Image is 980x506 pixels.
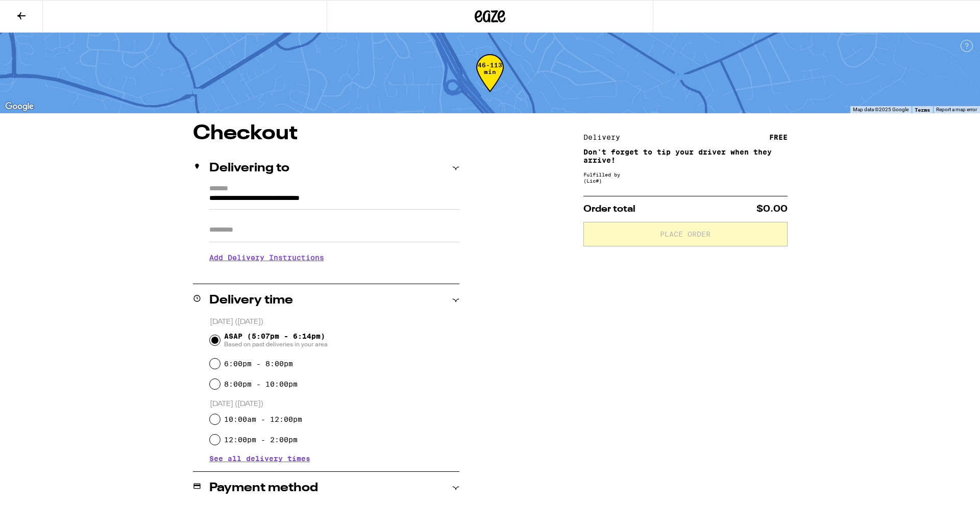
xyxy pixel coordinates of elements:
p: [DATE] ([DATE]) [210,399,459,409]
span: ASAP (5:07pm - 6:14pm) [224,332,328,348]
label: 8:00pm - 10:00pm [224,380,298,388]
h2: Payment method [209,482,318,494]
div: 46-113 min [476,62,504,100]
span: Based on past deliveries in your area [224,340,328,348]
span: Order total [583,205,635,214]
span: Place Order [660,231,710,238]
div: FREE [769,134,788,141]
label: 10:00am - 12:00pm [224,415,302,423]
a: Terms [915,107,930,113]
button: See all delivery times [209,455,310,462]
p: We'll contact you at [PHONE_NUMBER] when we arrive [209,269,459,277]
h1: Checkout [193,123,459,144]
button: Place Order [583,222,788,246]
img: Google [3,100,36,113]
span: $0.00 [756,205,788,214]
p: [DATE] ([DATE]) [210,317,459,327]
a: Report a map error [936,107,977,112]
label: 6:00pm - 8:00pm [224,360,293,368]
label: 12:00pm - 2:00pm [224,436,298,444]
h3: Add Delivery Instructions [209,246,459,269]
h2: Delivery time [209,294,293,307]
span: Map data ©2025 Google [853,107,909,112]
div: Fulfilled by (Lic# ) [583,171,788,184]
a: Open this area in Google Maps (opens a new window) [3,100,36,113]
h2: Delivering to [209,162,289,174]
div: Delivery [583,134,627,141]
p: Don't forget to tip your driver when they arrive! [583,148,788,164]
